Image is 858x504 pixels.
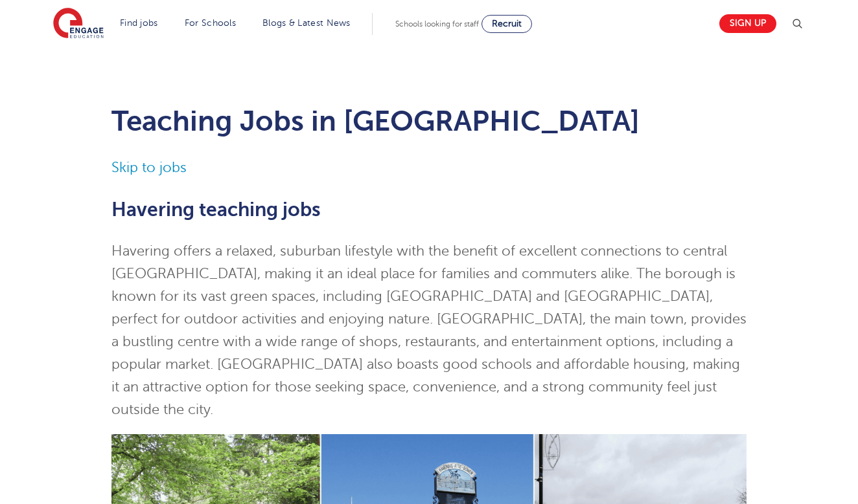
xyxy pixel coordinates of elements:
[111,240,747,421] p: Havering offers a relaxed, suburban lifestyle with the benefit of excellent connections to centra...
[719,14,776,33] a: Sign up
[262,18,351,28] a: Blogs & Latest News
[395,19,479,28] span: Schools looking for staff
[481,15,532,33] a: Recruit
[111,199,321,221] b: Havering teaching jobs
[120,18,158,28] a: Find jobs
[111,160,187,175] a: Skip to jobs
[111,105,747,137] h1: Teaching Jobs in [GEOGRAPHIC_DATA]
[492,19,522,28] span: Recruit
[185,18,236,28] a: For Schools
[53,8,104,40] img: Engage Education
